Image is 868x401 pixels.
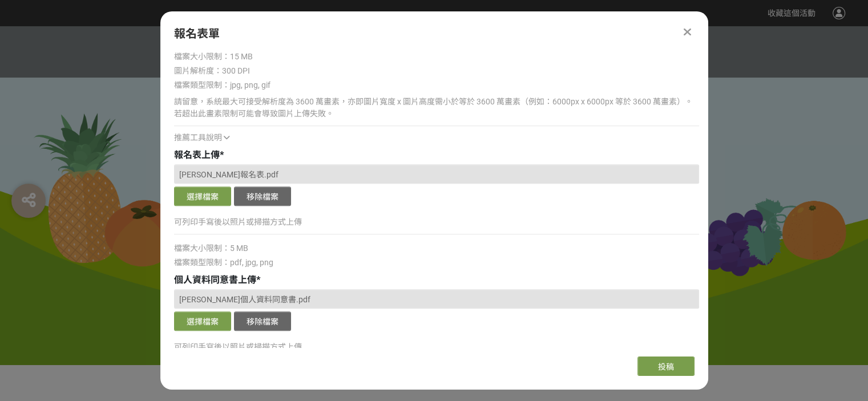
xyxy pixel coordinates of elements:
p: 可列印手寫後以照片或掃描方式上傳 [174,341,699,353]
h1: 2025「臺灣繪果季」國產水果趣味繪畫比賽 [149,365,720,392]
div: 請留意，系統最大可接受解析度為 3600 萬畫素，亦即圖片寬度 x 圖片高度需小於等於 3600 萬畫素（例如：6000px x 6000px 等於 3600 萬畫素）。若超出此畫素限制可能會導... [174,96,699,120]
button: 選擇檔案 [174,311,231,331]
button: 移除檔案 [234,311,291,331]
span: 個人資料同意書上傳 [174,274,256,285]
span: 檔案類型限制：jpg, png, gif [174,80,271,90]
button: 移除檔案 [234,187,291,206]
span: 檔案大小限制：15 MB [174,52,253,61]
span: 收藏這個活動 [768,9,815,18]
span: 圖片解析度：300 DPI [174,66,250,75]
span: [PERSON_NAME]個人資料同意書.pdf [179,295,310,304]
span: [PERSON_NAME]報名表.pdf [179,170,278,179]
span: 報名表上傳 [174,149,220,160]
p: 可列印手寫後以照片或掃描方式上傳 [174,216,699,228]
button: 選擇檔案 [174,187,231,206]
span: 推薦工具說明 [174,133,222,142]
span: 投稿 [658,362,674,371]
span: 報名表單 [174,27,220,40]
button: 投稿 [637,357,695,376]
span: 檔案類型限制：pdf, jpg, png [174,258,273,267]
span: 檔案大小限制：5 MB [174,244,248,253]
